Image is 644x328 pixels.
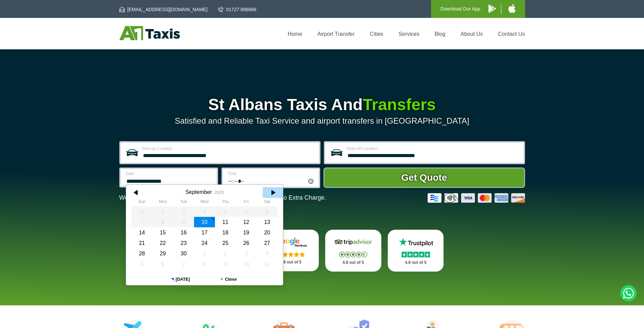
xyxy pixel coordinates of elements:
[152,259,173,270] div: 06 October 2025
[119,6,208,13] a: [EMAIL_ADDRESS][DOMAIN_NAME]
[194,206,215,217] div: 03 September 2025
[173,206,194,217] div: 02 September 2025
[257,238,278,248] div: 27 September 2025
[388,230,444,272] a: Trustpilot Stars 4.8 out of 5
[399,31,419,37] a: Services
[152,199,173,206] th: Monday
[173,248,194,259] div: 30 September 2025
[132,206,152,217] div: 31 August 2025
[508,4,516,13] img: A1 Taxis iPhone App
[215,217,236,227] div: 11 September 2025
[132,199,152,206] th: Sunday
[263,230,319,271] a: Google Stars 4.8 out of 5
[325,230,381,272] a: Tripadvisor Stars 4.8 out of 5
[236,248,257,259] div: 03 October 2025
[339,252,367,257] img: Stars
[173,227,194,238] div: 16 September 2025
[119,26,180,40] img: A1 Taxis St Albans LTD
[215,199,236,206] th: Thursday
[132,259,152,270] div: 05 October 2025
[270,237,311,247] img: Google
[185,189,212,195] div: September
[218,6,257,13] a: 01727 866666
[173,259,194,270] div: 07 October 2025
[152,227,173,238] div: 15 September 2025
[333,258,374,267] p: 4.8 out of 5
[257,227,278,238] div: 20 September 2025
[142,147,315,151] label: Pick-up Location
[248,194,326,201] span: The Car at No Extra Charge.
[257,217,278,227] div: 13 September 2025
[215,227,236,238] div: 18 September 2025
[347,147,520,151] label: Drop-off Location
[257,206,278,217] div: 06 September 2025
[173,217,194,227] div: 09 September 2025
[257,248,278,259] div: 04 October 2025
[317,31,355,37] a: Airport Transfer
[152,217,173,227] div: 08 September 2025
[324,168,525,188] button: Get Quote
[126,172,213,176] label: Date
[194,199,215,206] th: Wednesday
[119,116,525,126] p: Satisfied and Reliable Taxi Service and airport transfers in [GEOGRAPHIC_DATA]
[236,199,257,206] th: Friday
[132,238,152,248] div: 21 September 2025
[440,5,480,13] p: Download Our App
[236,217,257,227] div: 12 September 2025
[288,31,302,37] a: Home
[132,248,152,259] div: 28 September 2025
[257,199,278,206] th: Saturday
[215,238,236,248] div: 25 September 2025
[194,238,215,248] div: 24 September 2025
[194,248,215,259] div: 01 October 2025
[119,97,525,113] h1: St Albans Taxis And
[333,237,374,247] img: Tripadvisor
[402,252,430,257] img: Stars
[132,227,152,238] div: 14 September 2025
[257,259,278,270] div: 11 October 2025
[215,248,236,259] div: 02 October 2025
[236,227,257,238] div: 19 September 2025
[205,274,253,285] button: Close
[395,258,436,267] p: 4.8 out of 5
[236,259,257,270] div: 10 October 2025
[363,96,436,113] span: Transfers
[215,206,236,217] div: 04 September 2025
[194,217,215,227] div: 10 September 2025
[152,238,173,248] div: 22 September 2025
[488,4,496,13] img: A1 Taxis Android App
[132,217,152,227] div: 07 September 2025
[277,252,305,257] img: Stars
[498,31,525,37] a: Contact Us
[173,199,194,206] th: Tuesday
[152,248,173,259] div: 29 September 2025
[215,259,236,270] div: 09 October 2025
[228,172,315,176] label: Time
[396,237,436,247] img: Trustpilot
[428,193,525,203] img: Credit And Debit Cards
[152,206,173,217] div: 01 September 2025
[156,274,205,285] button: [DATE]
[236,206,257,217] div: 05 September 2025
[194,227,215,238] div: 17 September 2025
[173,238,194,248] div: 23 September 2025
[461,31,483,37] a: About Us
[270,258,311,267] p: 4.8 out of 5
[194,259,215,270] div: 08 October 2025
[370,31,383,37] a: Cities
[236,238,257,248] div: 26 September 2025
[119,194,326,201] p: We Now Accept Card & Contactless Payment In
[434,31,445,37] a: Blog
[214,190,223,195] div: 2025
